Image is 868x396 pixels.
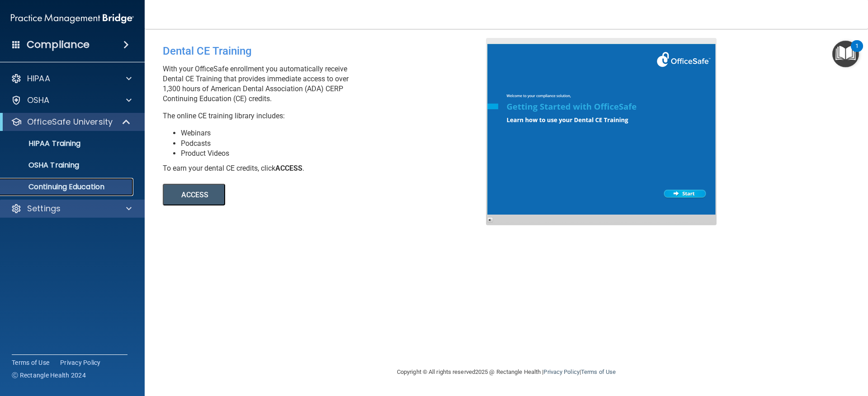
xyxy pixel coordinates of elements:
div: 1 [855,46,859,58]
a: ACCESS [163,192,410,199]
p: The online CE training library includes: [163,111,493,121]
p: Settings [27,203,61,214]
button: Open Resource Center, 1 new notification [832,41,859,67]
a: Settings [11,203,132,214]
button: ACCESS [163,184,225,205]
a: Terms of Use [581,368,616,375]
p: OfficeSafe University [27,116,113,127]
a: OfficeSafe University [11,116,131,127]
b: ACCESS [275,164,302,172]
img: PMB logo [11,9,134,28]
li: Podcasts [181,139,493,149]
p: HIPAA [27,73,50,84]
h4: Compliance [27,38,90,51]
p: OSHA Training [6,161,79,170]
p: With your OfficeSafe enrollment you automatically receive Dental CE Training that provides immedi... [163,64,493,104]
span: Ⓒ Rectangle Health 2024 [12,371,86,380]
p: HIPAA Training [6,139,80,148]
li: Webinars [181,128,493,138]
p: OSHA [27,95,50,106]
div: Copyright © All rights reserved 2025 @ Rectangle Health | | [341,358,671,387]
div: Dental CE Training [163,38,493,64]
a: HIPAA [11,73,132,84]
a: Privacy Policy [60,358,101,367]
p: Continuing Education [6,182,129,191]
a: Terms of Use [12,358,49,367]
a: OSHA [11,95,132,106]
a: Privacy Policy [543,368,579,375]
li: Product Videos [181,149,493,158]
div: To earn your dental CE credits, click . [163,163,493,173]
